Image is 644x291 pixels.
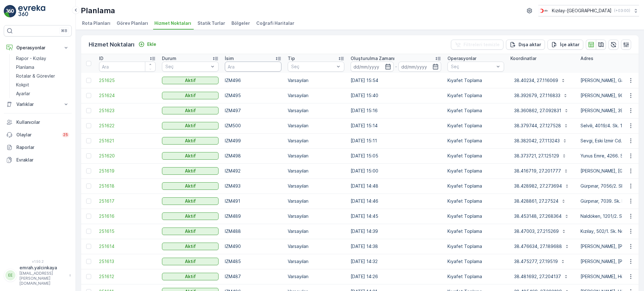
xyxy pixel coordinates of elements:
div: Toggle Row Selected [86,199,91,204]
span: 251615 [99,228,156,234]
p: Varsayılan [288,213,344,219]
span: 251617 [99,198,156,204]
button: Aktif [162,212,219,220]
img: logo [4,5,16,18]
button: Aktif [162,152,219,160]
p: Kıyafet Toplama [447,92,504,99]
p: Varsayılan [288,123,344,129]
button: İçe aktar [547,40,583,50]
p: İçe aktar [560,41,580,48]
span: 251619 [99,168,156,174]
p: IZM485 [225,258,281,265]
p: IZM488 [225,228,281,234]
button: 38.428982, 27.273694 [510,181,573,191]
p: Aktif [185,107,196,114]
div: EE [5,270,15,280]
span: v 1.50.2 [4,260,72,263]
p: IZM498 [225,153,281,159]
p: Kıyafet Toplama [447,273,504,280]
button: Aktif [162,122,219,129]
span: 251616 [99,213,156,219]
td: [DATE] 15:05 [347,148,444,163]
p: Kıyafet Toplama [447,198,504,204]
td: [DATE] 14:45 [347,209,444,224]
td: [DATE] 14:48 [347,178,444,194]
p: 38.373721, 27.125129 [514,153,559,159]
p: IZM500 [225,123,281,129]
button: Dışa aktar [506,40,545,50]
p: IZM497 [225,107,281,114]
p: ( +03:00 ) [614,8,630,13]
p: 25 [63,132,68,137]
p: 38.416719, 27.201777 [514,168,561,174]
a: 251623 [99,107,156,114]
p: Aktif [185,183,196,189]
a: 251618 [99,183,156,189]
button: Aktif [162,228,219,235]
p: 38.428982, 27.273694 [514,183,562,189]
p: [EMAIL_ADDRESS][PERSON_NAME][DOMAIN_NAME] [19,271,66,286]
button: Aktif [162,137,219,145]
p: İsim [225,55,234,62]
button: 38.47003, 27.215269 [510,226,570,236]
button: 38.373721, 27.125129 [510,151,570,161]
span: Statik Turlar [197,20,225,26]
a: 251612 [99,273,156,280]
input: dd/mm/yyyy [351,62,394,72]
p: ID [99,55,103,62]
p: Planlama [16,64,34,70]
img: k%C4%B1z%C4%B1lay_jywRncg.png [538,7,549,14]
td: [DATE] 14:32 [347,254,444,269]
a: 251624 [99,92,156,99]
p: Hizmet Noktaları [89,40,135,49]
button: 38.379744, 27.127528 [510,121,572,131]
td: [DATE] 15:16 [347,103,444,118]
p: Varlıklar [16,101,59,107]
td: [DATE] 15:54 [347,73,444,88]
div: Toggle Row Selected [86,138,91,143]
p: Oluşturulma Zamanı [351,55,395,62]
p: Rotalar & Görevler [16,73,55,79]
p: Varsayılan [288,243,344,250]
p: 38.40234, 27.116069 [514,77,558,84]
a: Ayarlar [14,89,72,98]
a: 251613 [99,258,156,265]
a: 251625 [99,77,156,84]
p: IZM492 [225,168,281,174]
button: Filtreleri temizle [451,40,503,50]
p: Varsayılan [288,107,344,114]
p: Aktif [185,228,196,234]
div: Toggle Row Selected [86,184,91,189]
p: 38.47003, 27.215269 [514,228,559,234]
p: Varsayılan [288,273,344,280]
p: Kıyafet Toplama [447,107,504,114]
button: 38.481692, 27.204137 [510,272,572,282]
div: Toggle Row Selected [86,229,91,234]
button: Aktif [162,167,219,175]
p: Kıyafet Toplama [447,213,504,219]
div: Toggle Row Selected [86,78,91,83]
p: Varsayılan [288,228,344,234]
p: Kızılay-[GEOGRAPHIC_DATA] [552,8,612,14]
p: Aktif [185,258,196,265]
input: dd/mm/yyyy [398,62,441,72]
p: Kokpit [16,82,29,88]
p: Dışa aktar [519,41,541,48]
p: Ekle [147,41,156,47]
p: 38.379744, 27.127528 [514,123,561,129]
p: IZM496 [225,77,281,84]
span: 251621 [99,138,156,144]
button: Operasyonlar [4,41,72,54]
button: Aktif [162,273,219,280]
p: Operasyonlar [16,45,59,51]
p: Aktif [185,198,196,204]
p: Seç [165,63,209,70]
p: Aktif [185,92,196,99]
p: 38.360862, 27.092831 [514,107,561,114]
p: Aktif [185,168,196,174]
p: Koordinatlar [510,55,536,62]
